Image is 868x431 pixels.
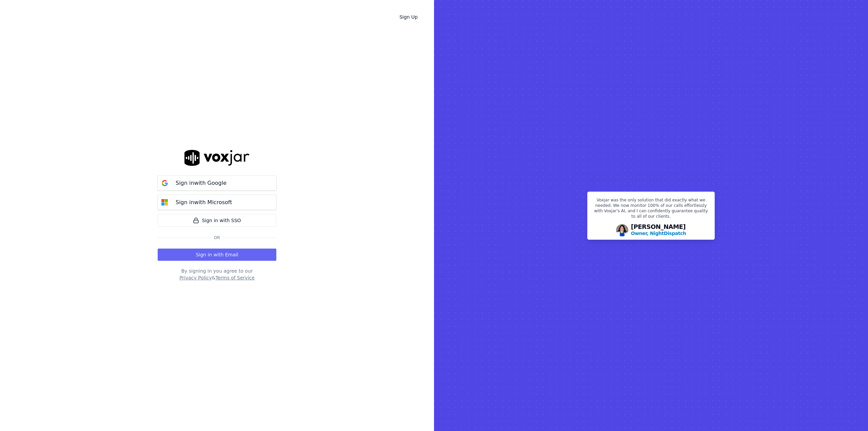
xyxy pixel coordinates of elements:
[158,195,276,210] button: Sign inwith Microsoft
[158,176,172,190] img: google Sign in button
[184,150,250,166] img: logo
[179,274,212,281] button: Privacy Policy
[176,179,226,187] p: Sign in with Google
[158,196,172,209] img: microsoft Sign in button
[158,175,276,191] button: Sign inwith Google
[631,224,686,237] div: [PERSON_NAME]
[394,11,423,23] a: Sign Up
[158,268,276,281] div: By signing in you agree to our &
[176,198,232,207] p: Sign in with Microsoft
[158,249,276,261] button: Sign in with Email
[631,230,686,237] p: Owner, NightDispatch
[616,224,628,236] img: Avatar
[211,235,223,240] span: Or
[592,197,710,222] p: Voxjar was the only solution that did exactly what we needed. We now monitor 100% of our calls ef...
[158,214,276,227] a: Sign in with SSO
[215,274,254,281] button: Terms of Service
